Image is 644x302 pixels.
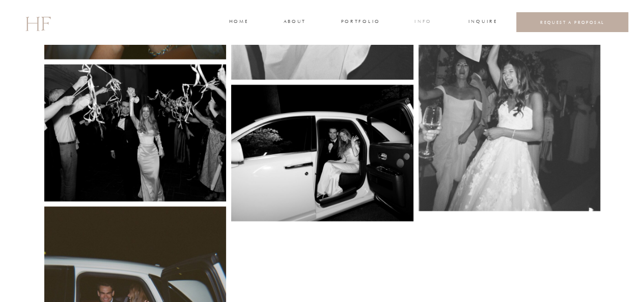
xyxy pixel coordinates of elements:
a: INFO [414,18,433,27]
a: REQUEST A PROPOSAL [524,19,621,25]
a: HF [25,8,50,37]
a: portfolio [341,18,379,27]
a: INQUIRE [468,18,496,27]
a: home [229,18,248,27]
a: about [284,18,305,27]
